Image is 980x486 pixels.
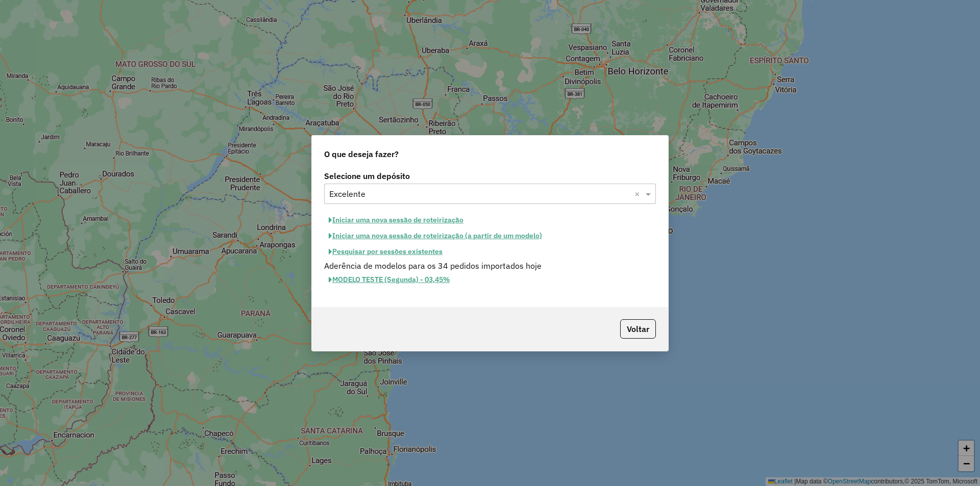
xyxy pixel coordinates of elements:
button: MODELO TESTE (Segunda) - 03,45% [324,272,454,288]
button: Voltar [620,319,656,339]
button: Pesquisar por sessões existentes [324,244,447,260]
div: Aderência de modelos para os 34 pedidos importados hoje [318,260,662,272]
button: Iniciar uma nova sessão de roteirização (a partir de um modelo) [324,228,547,244]
button: Iniciar uma nova sessão de roteirização [324,212,468,228]
span: Clear all [634,188,643,200]
span: O que deseja fazer? [324,148,399,160]
label: Selecione um depósito [324,170,656,182]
